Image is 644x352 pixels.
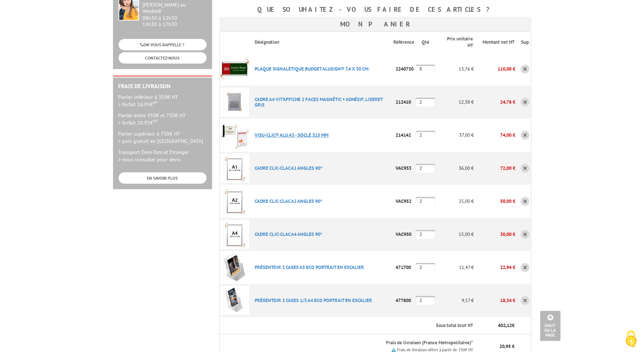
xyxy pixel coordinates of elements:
[622,330,640,348] img: Cookies (fenêtre modale)
[220,187,249,216] img: CADRE CLIC-CLAC A2 ANGLES 90°
[618,327,644,352] button: Cookies (fenêtre modale)
[441,36,473,49] p: Prix unitaire HT
[474,129,515,141] p: 74,00 €
[255,231,323,237] a: CADRE CLIC-CLAC A4 ANGLES 90°
[393,62,416,75] p: 2240730
[153,100,158,105] sup: HT
[119,138,203,144] span: > port gratuit en [GEOGRAPHIC_DATA]
[219,17,531,32] h3: Mon panier
[515,32,531,53] th: Sup.
[435,195,474,208] p: 25,00 €
[474,228,515,241] p: 30,00 €
[119,172,207,184] a: EN SAVOIR PLUS
[119,112,207,126] p: Panier entre 350€ et 750€ HT
[474,261,515,274] p: 22,94 €
[480,322,514,329] p: €
[153,118,158,123] sup: HT
[143,2,207,14] div: [PERSON_NAME] au Vendredi
[220,87,249,117] img: CADRE A4 VIT'AFFICHE 2 FACES MAGNéTIC + ADHéSIF, LISERET GRIS
[220,286,249,315] img: PRéSENTOIR 3 CASES 1/3 A4 ECO PORTRAIT EN ESCALIER
[435,162,474,175] p: 36,00 €
[474,195,515,208] p: 50,00 €
[255,96,383,108] a: CADRE A4 VIT'AFFICHE 2 FACES MAGNéTIC + ADHéSIF, LISERET GRIS
[257,5,493,14] b: Que souhaitez-vous faire de ces articles ?
[255,340,473,346] p: Frais de livraison (France Metropolitaine)*
[393,195,416,208] p: VAC952
[220,154,249,183] img: CADRE CLIC-CLAC A1 ANGLES 90°
[393,162,416,175] p: VAC953
[474,162,515,175] p: 72,00 €
[119,156,181,163] span: > nous consulter pour devis
[249,317,474,334] th: Sous total brut HT
[220,121,249,150] img: VISU-CLIC® ALU A3 - SOCLE 315 MM
[143,2,207,27] div: 08h30 à 12h30 13h30 à 17h30
[255,165,323,171] a: CADRE CLIC-CLAC A1 ANGLES 90°
[119,130,207,145] p: Panier supérieur à 750€ HT
[255,297,372,303] a: PRéSENTOIR 3 CASES 1/3 A4 ECO PORTRAIT EN ESCALIER
[255,264,364,270] a: PRéSENTOIR 3 CASES A5 ECO PORTRAIT EN ESCALIER
[393,294,416,307] p: 477800
[499,343,514,349] span: 20,95 €
[498,322,512,328] span: 402,12
[119,83,207,90] h2: Frais de Livraison
[480,39,514,46] p: Montant net HT
[393,96,416,108] p: 212410
[393,228,416,241] p: VAC950
[255,66,369,72] a: PLAQUE SIGNALETIQUE BUDGET ALUSIGN® 7,4 X 30 CM
[474,62,515,75] p: 110,08 €
[540,311,561,341] a: Haut de la page
[474,294,515,307] p: 18,34 €
[474,96,515,108] p: 24,76 €
[220,220,249,249] img: CADRE CLIC-CLAC A4 ANGLES 90°
[416,32,435,53] th: Qté
[393,261,416,274] p: 471700
[119,148,207,163] p: Transport Dom-Tom et Etranger
[435,228,474,241] p: 15,00 €
[119,52,207,64] a: CONTACTEZ-NOUS
[255,132,329,138] a: VISU-CLIC® ALU A3 - SOCLE 315 MM
[435,129,474,141] p: 37,00 €
[435,62,474,75] p: 13,76 €
[119,101,158,108] span: > forfait 16.95€
[435,261,474,274] p: 11,47 €
[220,253,249,282] img: PRéSENTOIR 3 CASES A5 ECO PORTRAIT EN ESCALIER
[220,54,249,84] img: PLAQUE SIGNALETIQUE BUDGET ALUSIGN® 7,4 X 30 CM
[393,39,415,46] p: Référence
[119,39,207,50] a: ON VOUS RAPPELLE ?
[393,129,416,141] p: 214142
[255,198,323,204] a: CADRE CLIC-CLAC A2 ANGLES 90°
[119,119,158,126] span: > forfait 20.95€
[435,96,474,108] p: 12,38 €
[119,93,207,108] p: Panier inférieur à 350€ HT
[435,294,474,307] p: 9,17 €
[249,32,394,53] th: Désignation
